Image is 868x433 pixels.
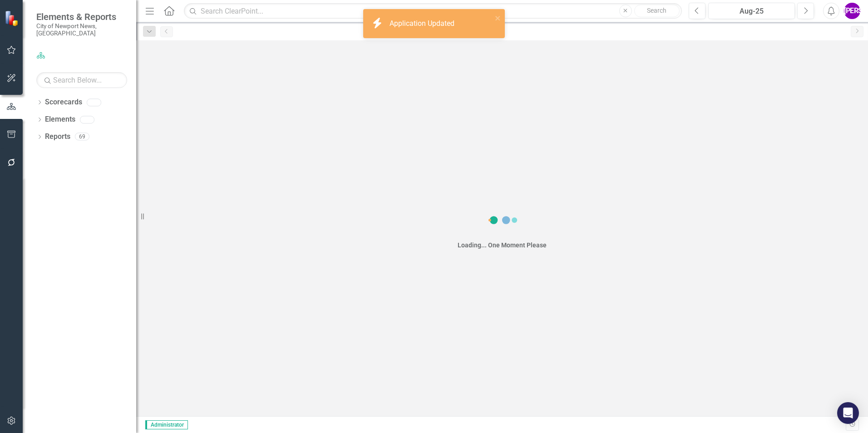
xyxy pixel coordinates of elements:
small: City of Newport News, [GEOGRAPHIC_DATA] [36,22,127,37]
input: Search Below... [36,72,127,88]
a: Scorecards [45,97,82,108]
div: Application Updated [390,19,457,29]
div: 69 [75,133,89,141]
span: Administrator [145,420,188,429]
div: Aug-25 [711,6,792,17]
input: Search ClearPoint... [184,3,682,19]
button: Aug-25 [708,3,795,19]
img: ClearPoint Strategy [5,10,20,26]
span: Search [647,7,666,14]
button: [PERSON_NAME] [844,3,860,19]
div: Open Intercom Messenger [837,402,859,424]
div: Loading... One Moment Please [458,241,547,250]
button: Search [634,5,680,17]
span: Elements & Reports [36,11,127,22]
button: close [495,13,501,23]
a: Elements [45,114,75,125]
a: Reports [45,132,70,142]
